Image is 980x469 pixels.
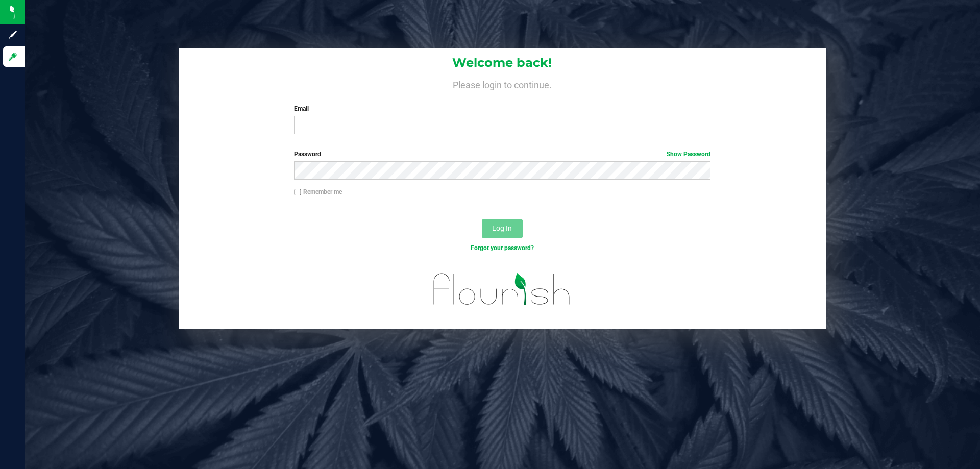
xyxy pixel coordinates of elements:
[294,151,321,158] span: Password
[294,104,710,113] label: Email
[294,187,342,196] label: Remember me
[8,30,18,40] inline-svg: Sign up
[667,151,710,158] a: Show Password
[492,224,512,232] span: Log In
[421,263,583,315] img: flourish_logo.svg
[179,56,826,69] h1: Welcome back!
[179,78,826,90] h4: Please login to continue.
[8,52,18,62] inline-svg: Log in
[471,244,534,252] a: Forgot your password?
[482,219,523,238] button: Log In
[294,189,301,196] input: Remember me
